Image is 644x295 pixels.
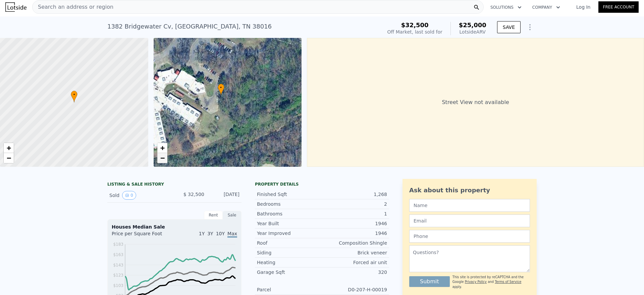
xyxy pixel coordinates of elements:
[157,143,167,153] a: Zoom in
[216,231,225,236] span: 10Y
[322,210,387,217] div: 1
[257,286,322,293] div: Parcel
[71,92,77,98] span: •
[257,191,322,198] div: Finished Sqft
[218,84,224,95] div: •
[409,214,530,227] input: Email
[523,20,537,34] button: Show Options
[409,199,530,212] input: Name
[322,201,387,207] div: 2
[113,263,123,267] tspan: $143
[160,144,164,152] span: +
[7,144,11,152] span: +
[112,230,174,241] div: Price per Square Foot
[459,29,486,35] div: Lotside ARV
[322,220,387,227] div: 1946
[257,249,322,256] div: Siding
[568,4,598,10] a: Log In
[257,201,322,207] div: Bedrooms
[4,143,14,153] a: Zoom in
[497,21,521,33] button: SAVE
[387,29,442,35] div: Off Market, last sold for
[322,240,387,246] div: Composition Shingle
[257,220,322,227] div: Year Built
[33,3,113,11] span: Search an address or region
[485,1,527,13] button: Solutions
[199,231,205,236] span: 1Y
[257,259,322,266] div: Heating
[401,21,429,29] span: $32,500
[598,1,639,13] a: Free Account
[157,153,167,163] a: Zoom out
[109,191,169,200] div: Sold
[465,280,487,284] a: Privacy Policy
[204,211,223,219] div: Rent
[322,249,387,256] div: Brick veneer
[112,224,237,230] div: Houses Median Sale
[255,182,389,187] div: Property details
[107,22,272,31] div: 1382 Bridgewater Cv , [GEOGRAPHIC_DATA] , TN 38016
[257,230,322,237] div: Year Improved
[223,211,241,219] div: Sale
[227,231,237,238] span: Max
[207,231,213,236] span: 3Y
[122,191,136,200] button: View historical data
[113,252,123,257] tspan: $163
[322,259,387,266] div: Forced air unit
[210,191,239,200] div: [DATE]
[4,153,14,163] a: Zoom out
[160,154,164,162] span: −
[322,269,387,276] div: 320
[322,286,387,293] div: D0-207-H-00019
[307,38,644,167] div: Street View not available
[71,91,77,102] div: •
[495,280,521,284] a: Terms of Service
[409,276,450,287] button: Submit
[322,230,387,237] div: 1946
[409,186,530,195] div: Ask about this property
[113,242,123,247] tspan: $183
[113,273,123,278] tspan: $123
[257,210,322,217] div: Bathrooms
[218,85,224,91] span: •
[257,269,322,276] div: Garage Sqft
[257,240,322,246] div: Roof
[107,182,241,188] div: LISTING & SALE HISTORY
[5,2,26,12] img: Lotside
[113,283,123,288] tspan: $103
[459,21,486,29] span: $25,000
[7,154,11,162] span: −
[452,275,530,289] div: This site is protected by reCAPTCHA and the Google and apply.
[183,192,204,197] span: $ 32,500
[409,230,530,243] input: Phone
[322,191,387,198] div: 1,268
[527,1,566,13] button: Company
